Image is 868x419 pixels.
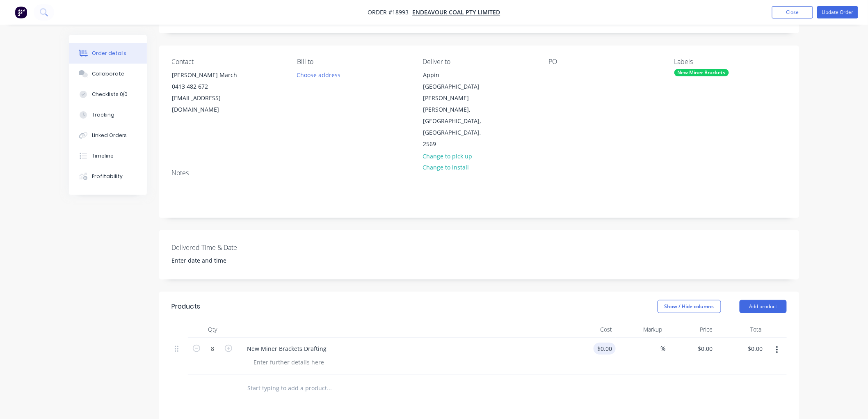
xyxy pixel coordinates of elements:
[69,146,147,166] button: Timeline
[716,321,767,338] div: Total
[69,125,147,146] button: Linked Orders
[416,69,498,150] div: Appin [GEOGRAPHIC_DATA][PERSON_NAME][PERSON_NAME], [GEOGRAPHIC_DATA], [GEOGRAPHIC_DATA], 2569
[423,69,491,104] div: Appin [GEOGRAPHIC_DATA][PERSON_NAME]
[15,6,27,18] img: Factory
[166,254,268,267] input: Enter date and time
[171,169,787,177] div: Notes
[165,69,247,116] div: [PERSON_NAME] March0413 482 672[EMAIL_ADDRESS][DOMAIN_NAME]
[172,69,240,81] div: [PERSON_NAME] March
[69,166,147,187] button: Profitability
[92,91,128,98] div: Checklists 0/0
[188,321,237,338] div: Qty
[772,6,813,18] button: Close
[92,111,114,119] div: Tracking
[423,104,491,150] div: [PERSON_NAME], [GEOGRAPHIC_DATA], [GEOGRAPHIC_DATA], 2569
[69,105,147,125] button: Tracking
[674,69,729,76] div: New Miner Brackets
[172,81,240,92] div: 0413 482 672
[247,380,411,396] input: Start typing to add a product...
[661,344,666,353] span: %
[297,58,409,66] div: Bill to
[69,84,147,105] button: Checklists 0/0
[92,132,127,139] div: Linked Orders
[616,321,666,338] div: Markup
[423,58,535,66] div: Deliver to
[740,300,787,313] button: Add product
[69,64,147,84] button: Collaborate
[240,343,333,355] div: New Miner Brackets Drafting
[292,69,345,80] button: Choose address
[418,150,477,161] button: Change to pick up
[548,58,661,66] div: PO
[674,58,787,66] div: Labels
[171,58,284,66] div: Contact
[92,173,123,180] div: Profitability
[368,9,413,16] span: Order #18993 -
[92,50,127,57] div: Order details
[92,152,114,160] div: Timeline
[817,6,858,18] button: Update Order
[171,243,274,252] label: Delivered Time & Date
[171,302,200,311] div: Products
[666,321,716,338] div: Price
[92,70,124,78] div: Collaborate
[565,321,616,338] div: Cost
[69,43,147,64] button: Order details
[172,92,240,115] div: [EMAIL_ADDRESS][DOMAIN_NAME]
[418,162,473,173] button: Change to install
[658,300,721,313] button: Show / Hide columns
[413,9,500,16] a: Endeavour Coal Pty Limited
